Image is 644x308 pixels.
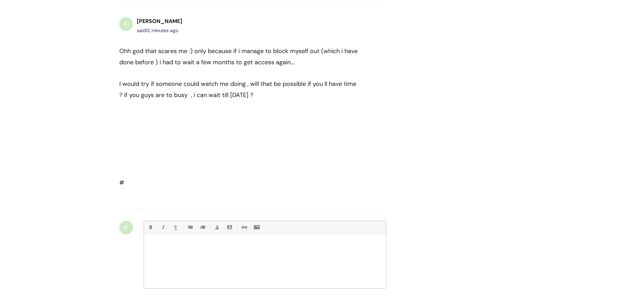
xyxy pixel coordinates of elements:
[159,223,167,232] a: Italic (Ctrl-I)
[240,223,248,232] a: Link
[252,223,261,232] a: Insert Image...
[119,221,133,234] div: K
[225,223,234,232] a: Back Color
[171,223,180,232] a: Underline(Ctrl-U)
[119,46,362,188] div: #
[137,26,182,35] div: said
[146,27,178,33] span: Fri, 10 Oct, 2025 at 12:30 PM
[119,46,362,68] div: Ohh god that scares me :) only because if i manage to block myself out (which i have done before ...
[186,223,194,232] a: • Unordered List (Ctrl-Shift-7)
[146,223,154,232] a: Bold (Ctrl-B)
[213,223,221,232] a: Font Color
[119,78,362,100] div: I would try if someone could watch me doing , will that be possible if you ll have time ? if you ...
[198,223,207,232] a: 1. Ordered List (Ctrl-Shift-8)
[119,17,133,31] div: K
[137,18,182,25] b: [PERSON_NAME]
